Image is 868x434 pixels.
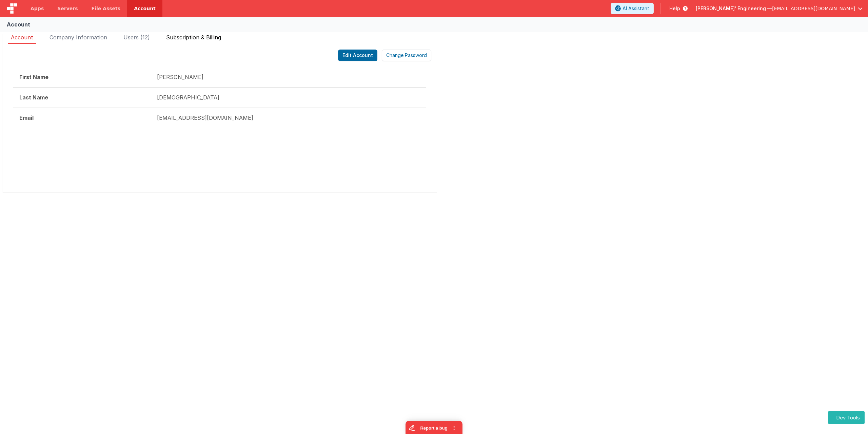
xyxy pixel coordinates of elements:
td: [DEMOGRAPHIC_DATA] [151,87,426,108]
span: Users (12) [123,34,150,41]
strong: Email [19,114,34,121]
button: Change Password [382,50,431,61]
span: AI Assistant [623,5,649,12]
span: File Assets [92,5,121,12]
span: [EMAIL_ADDRESS][DOMAIN_NAME] [772,5,855,12]
div: Account [7,20,30,29]
span: Account [11,34,33,41]
strong: First Name [19,74,48,80]
button: [PERSON_NAME]' Engineering — [EMAIL_ADDRESS][DOMAIN_NAME] [696,5,863,12]
span: Servers [57,5,78,12]
button: AI Assistant [611,3,654,14]
td: [PERSON_NAME] [151,67,426,88]
span: Apps [31,5,44,12]
td: [EMAIL_ADDRESS][DOMAIN_NAME] [151,108,426,128]
span: Company Information [50,34,107,41]
strong: Last Name [19,94,48,101]
span: [PERSON_NAME]' Engineering — [696,5,772,12]
span: Help [669,5,680,12]
button: Edit Account [338,50,377,61]
button: Dev Tools [828,411,865,424]
span: Subscription & Billing [166,34,221,41]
